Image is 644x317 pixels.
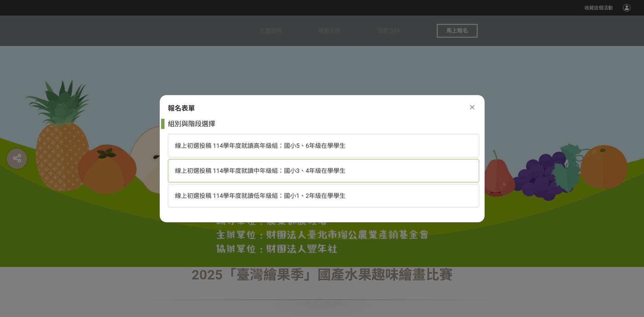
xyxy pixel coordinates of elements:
[153,267,491,283] h1: 2025「臺灣繪果季」國產水果趣味繪畫比賽
[318,16,340,46] a: 最新公告
[168,119,479,129] div: 組別與階段選擇
[221,91,424,192] img: 2025「臺灣繪果季」國產水果趣味繪畫比賽
[437,24,478,38] button: 馬上報名
[175,192,346,199] span: 線上初選投稿 114學年度就讀低年級組：國小1、2年級在學學生
[260,16,282,46] a: 比賽說明
[318,27,340,34] span: 最新公告
[377,27,400,34] span: 活動 Q&A
[260,27,282,34] span: 比賽說明
[584,5,613,10] span: 收藏這個活動
[377,16,400,46] a: 活動 Q&A
[175,142,346,149] span: 線上初選投稿 114學年度就讀高年級組：國小5、6年級在學學生
[168,104,195,112] span: 報名表單
[175,167,346,174] span: 線上初選投稿 114學年度就讀中年級組：國小3、4年級在學學生
[446,27,468,34] span: 馬上報名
